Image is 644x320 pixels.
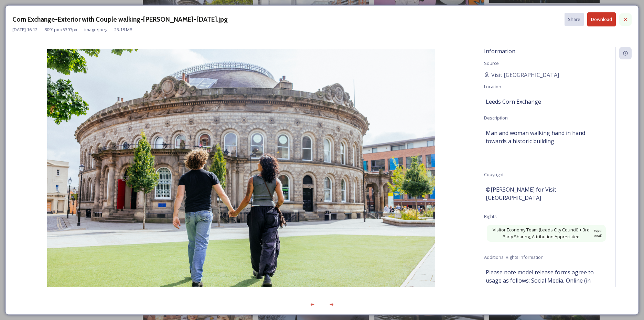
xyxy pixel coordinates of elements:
span: image/jpeg [84,26,107,33]
span: Man and woman walking hand in hand towards a historic building [486,129,607,145]
button: Download [587,12,616,26]
span: Source [484,60,499,66]
span: Visit [GEOGRAPHIC_DATA] [491,71,559,79]
span: Description [484,115,508,121]
span: ©[PERSON_NAME] for Visit [GEOGRAPHIC_DATA] [486,185,607,202]
span: Rights [484,213,497,219]
span: Leeds Corn Exchange [486,98,541,106]
span: [DATE] 16:12 [12,26,37,33]
span: Information [484,47,515,55]
span: Visitor Economy Team (Leeds City Council) + 3rd Party Sharing, Attribution Appreciated [490,227,592,240]
button: Share [565,13,584,26]
h3: Corn Exchange-Exterior with Couple walking-[PERSON_NAME]-[DATE].jpg [12,14,228,24]
span: Copyright [484,171,504,178]
img: Corn%20Exchange%20Couple%20_Tom%20Martin-Aug24_VL%20ONLY.jpg [12,49,470,307]
span: (optional) [594,228,602,238]
span: 23.18 MB [114,26,132,33]
span: Location [484,83,501,90]
span: 8091 px x 5397 px [44,26,77,33]
span: Additional Rights Information [484,254,544,260]
span: Please note model release forms agree to usage as follows: Social Media, Online (in perpetuity) L... [486,268,607,293]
